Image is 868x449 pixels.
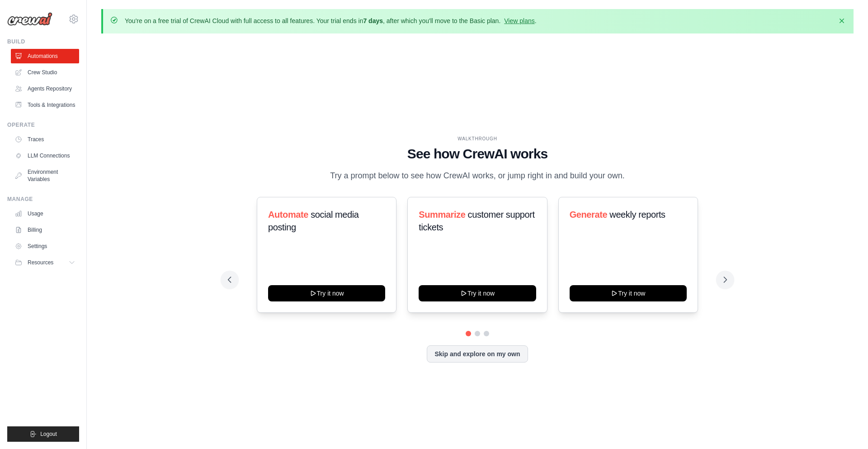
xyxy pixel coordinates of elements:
a: LLM Connections [11,148,79,163]
span: Resources [28,259,53,266]
button: Try it now [570,285,687,301]
button: Resources [11,255,79,270]
span: Logout [40,430,57,438]
a: Tools & Integrations [11,98,79,112]
a: Automations [11,49,79,63]
a: Billing [11,223,79,237]
p: Try a prompt below to see how CrewAI works, or jump right in and build your own. [325,169,629,182]
a: Traces [11,132,79,147]
a: View plans [504,17,534,24]
button: Logout [7,426,79,442]
span: customer support tickets [419,210,534,232]
div: WALKTHROUGH [228,135,727,142]
h1: See how CrewAI works [228,146,727,162]
strong: 7 days [363,17,383,24]
p: You're on a free trial of CrewAI Cloud with full access to all features. Your trial ends in , aft... [125,16,537,25]
span: weekly reports [609,210,665,220]
a: Usage [11,206,79,221]
span: Generate [570,210,608,220]
button: Try it now [268,285,385,301]
a: Agents Repository [11,81,79,96]
div: Manage [7,196,79,203]
a: Environment Variables [11,165,79,186]
button: Try it now [419,285,536,301]
a: Settings [11,239,79,253]
span: Summarize [419,210,465,220]
a: Crew Studio [11,65,79,80]
img: Logo [7,12,52,26]
span: Automate [268,210,308,220]
button: Skip and explore on my own [427,345,528,363]
div: Operate [7,121,79,129]
div: Build [7,38,79,45]
span: social media posting [268,210,359,232]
